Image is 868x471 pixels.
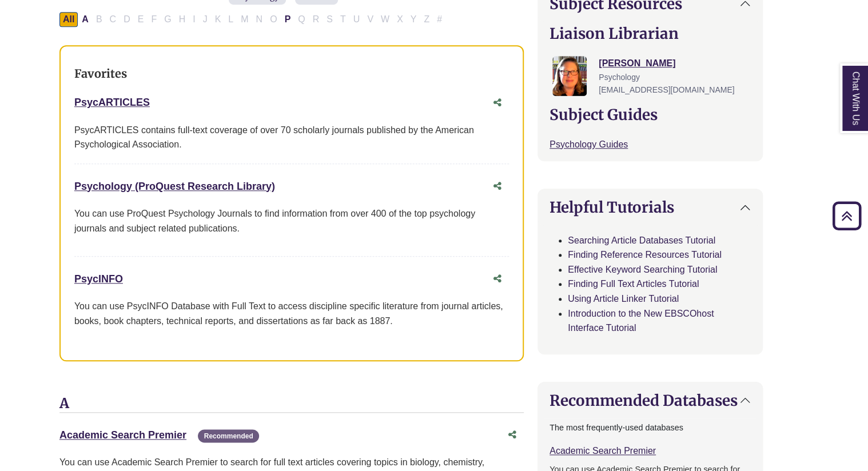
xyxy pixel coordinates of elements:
[74,273,123,285] a: PsycINFO
[550,106,751,123] h2: Subject Guides
[78,12,92,27] button: Filter Results A
[550,446,656,456] a: Academic Search Premier
[599,58,675,68] a: [PERSON_NAME]
[568,309,714,333] a: Introduction to the New EBSCOhost Interface Tutorial
[59,12,78,27] button: All
[486,268,509,290] button: Share this database
[74,299,509,328] div: You can use PsycINFO Database with Full Text to access discipline specific literature from journa...
[568,279,699,289] a: Finding Full Text Articles Tutorial
[550,25,751,42] h2: Liaison Librarian
[568,265,717,274] a: Effective Keyword Searching Tutorial
[198,429,258,442] span: Recommended
[568,250,722,260] a: Finding Reference Resources Tutorial
[552,56,587,96] img: Jessica Moore
[74,123,509,152] div: PsycARTICLES contains full-text coverage of over 70 scholarly journals published by the American ...
[829,208,865,223] a: Back to Top
[74,206,509,235] p: You can use ProQuest Psychology Journals to find information from over 400 of the top psychology ...
[74,97,150,108] a: PsycARTICLES
[59,429,186,441] a: Academic Search Premier
[74,67,509,81] h3: Favorites
[538,382,762,418] button: Recommended Databases
[568,294,679,304] a: Using Article Linker Tutorial
[538,189,762,225] button: Helpful Tutorials
[74,181,275,192] a: Psychology (ProQuest Research Library)
[550,139,628,149] a: Psychology Guides
[501,424,524,446] button: Share this database
[59,396,524,413] h3: A
[59,14,447,23] div: Alpha-list to filter by first letter of database name
[568,235,715,245] a: Searching Article Databases Tutorial
[486,92,509,114] button: Share this database
[599,73,640,82] span: Psychology
[550,421,751,434] p: The most frequently-used databases
[599,85,734,94] span: [EMAIL_ADDRESS][DOMAIN_NAME]
[486,175,509,197] button: Share this database
[281,12,294,27] button: Filter Results P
